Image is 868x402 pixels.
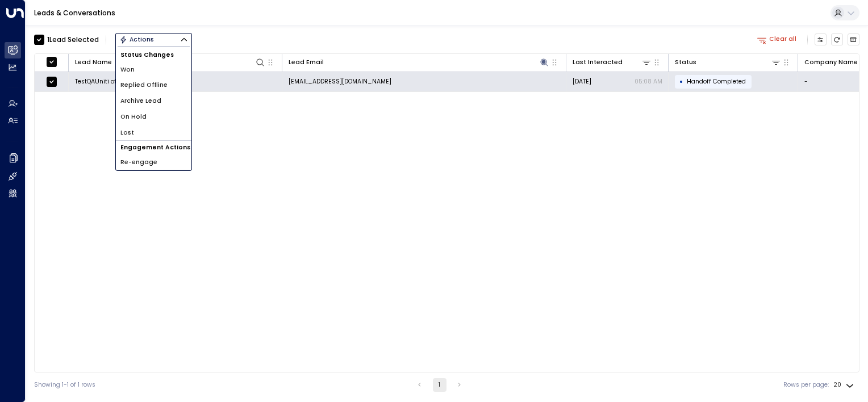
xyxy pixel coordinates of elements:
[289,57,550,68] div: Lead Email
[675,57,782,68] div: Status
[675,57,696,68] div: Status
[75,77,137,86] span: TestQAUniti otherZAP
[573,77,591,86] span: Sep 19, 2025
[679,74,683,89] div: •
[804,57,858,68] div: Company Name
[783,380,829,390] label: Rows per page:
[115,33,192,47] button: Actions
[34,8,115,18] a: Leads & Conversations
[75,57,266,68] div: Lead Name
[119,36,154,44] div: Actions
[120,81,168,90] span: Replied Offline
[433,378,446,392] button: page 1
[46,56,57,67] span: Toggle select all
[815,33,827,46] button: Customize
[34,380,95,390] div: Showing 1-1 of 1 rows
[573,57,623,68] div: Last Interacted
[289,77,391,86] span: testqauniti.otherzap@yahoo.com
[120,65,135,74] span: Won
[412,378,467,392] nav: pagination navigation
[573,57,652,68] div: Last Interacted
[75,57,112,68] div: Lead Name
[831,33,844,46] span: Refresh
[635,77,662,86] p: 05:08 AM
[116,141,191,154] h1: Engagement Actions
[754,33,800,45] button: Clear all
[120,112,147,122] span: On Hold
[848,33,860,46] button: Archived Leads
[47,35,99,45] div: 1 Lead Selected
[115,33,192,47] div: Button group with a nested menu
[120,158,157,167] span: Re-engage
[46,76,57,87] span: Toggle select row
[120,97,161,106] span: Archive Lead
[833,378,856,392] div: 20
[116,48,191,61] h1: Status Changes
[289,57,324,68] div: Lead Email
[120,128,134,137] span: Lost
[687,77,746,86] span: Handoff Completed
